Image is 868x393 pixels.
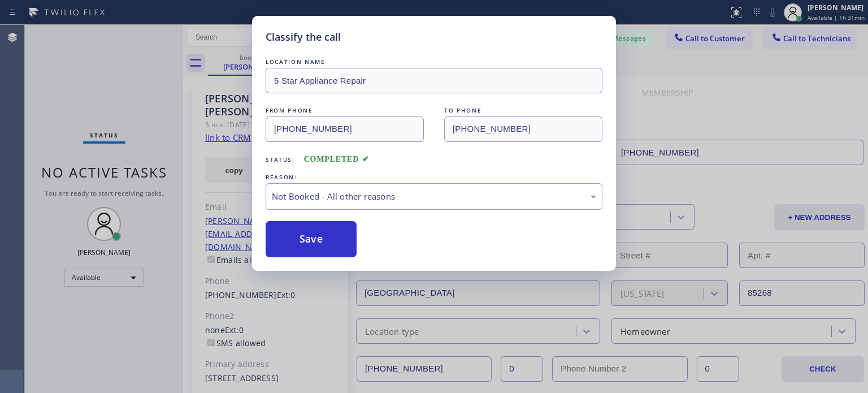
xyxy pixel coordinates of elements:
[444,105,602,116] div: TO PHONE
[266,171,602,183] div: REASON:
[266,56,602,68] div: LOCATION NAME
[266,116,424,142] input: From phone
[266,105,424,116] div: FROM PHONE
[266,156,295,163] span: Status:
[272,190,596,203] div: Not Booked - All other reasons
[444,116,602,142] input: To phone
[304,155,370,163] span: COMPLETED
[266,29,341,45] h5: Classify the call
[266,221,357,257] button: Save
